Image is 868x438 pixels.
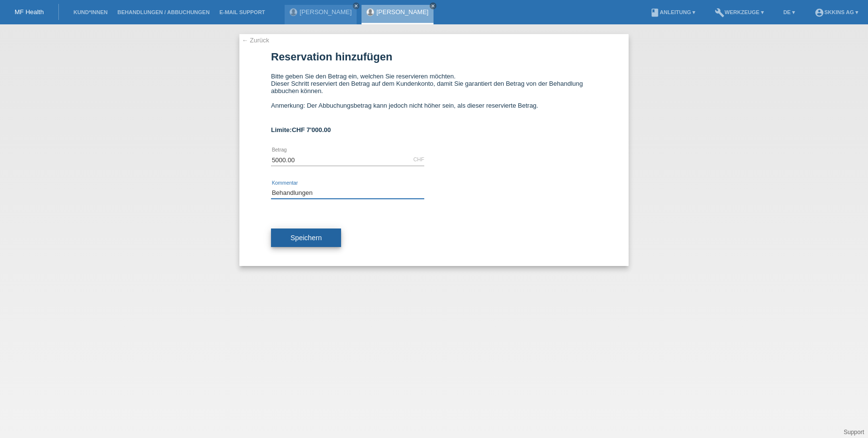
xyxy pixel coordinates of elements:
[710,9,769,15] a: buildWerkzeuge ▾
[112,9,215,15] a: Behandlungen / Abbuchungen
[215,9,270,15] a: E-Mail Support
[271,229,341,247] button: Speichern
[69,9,112,15] a: Kund*innen
[271,73,597,116] div: Bitte geben Sie den Betrag ein, welchen Sie reservieren möchten. Dieser Schritt reserviert den Be...
[290,234,322,242] span: Speichern
[300,8,352,16] a: [PERSON_NAME]
[271,51,597,63] h1: Reservation hinzufügen
[271,126,331,133] b: Limite:
[15,8,44,16] a: MF Health
[413,156,424,162] div: CHF
[377,8,429,16] a: [PERSON_NAME]
[292,126,331,133] span: CHF 7'000.00
[715,8,724,18] i: build
[354,3,359,8] i: close
[645,9,700,15] a: bookAnleitung ▾
[650,8,660,18] i: book
[431,3,435,8] i: close
[814,8,824,18] i: account_circle
[778,9,800,15] a: DE ▾
[810,9,863,15] a: account_circleSKKINS AG ▾
[353,2,360,9] a: close
[844,429,864,436] a: Support
[430,2,436,9] a: close
[242,37,269,44] a: ← Zurück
